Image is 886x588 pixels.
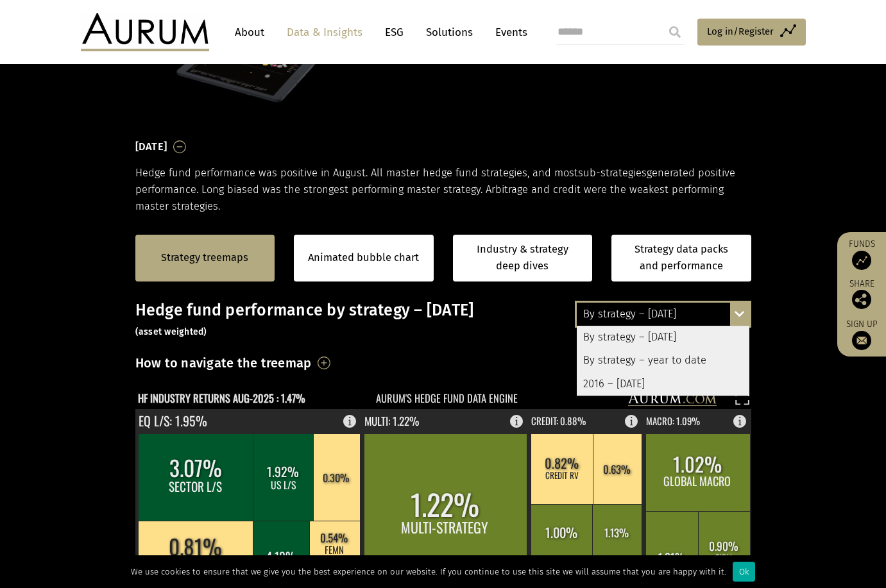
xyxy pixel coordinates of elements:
[453,235,593,281] a: Industry & strategy deep dives
[733,562,755,582] div: Ok
[852,331,871,350] img: Sign up to our newsletter
[135,352,312,374] h3: How to navigate the treemap
[611,235,751,281] a: Strategy data packs and performance
[577,349,749,372] div: By strategy – year to date
[489,21,527,44] a: Events
[578,167,647,179] span: sub-strategies
[135,301,751,339] h3: Hedge fund performance by strategy – [DATE]
[844,280,880,309] div: Share
[844,319,880,350] a: Sign up
[844,239,880,270] a: Funds
[662,19,688,45] input: Submit
[280,21,369,44] a: Data & Insights
[707,24,774,39] span: Log in/Register
[135,326,207,337] small: (asset weighted)
[135,137,167,156] h3: [DATE]
[697,19,806,46] a: Log in/Register
[135,165,751,215] p: Hedge fund performance was positive in August. All master hedge fund strategies, and most generat...
[852,251,871,270] img: Access Funds
[577,303,749,326] div: By strategy – [DATE]
[379,21,410,44] a: ESG
[577,326,749,349] div: By strategy – [DATE]
[420,21,479,44] a: Solutions
[161,249,248,266] a: Strategy treemaps
[228,21,271,44] a: About
[577,373,749,396] div: 2016 – [DATE]
[852,290,871,309] img: Share this post
[308,249,419,266] a: Animated bubble chart
[81,13,209,51] img: Aurum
